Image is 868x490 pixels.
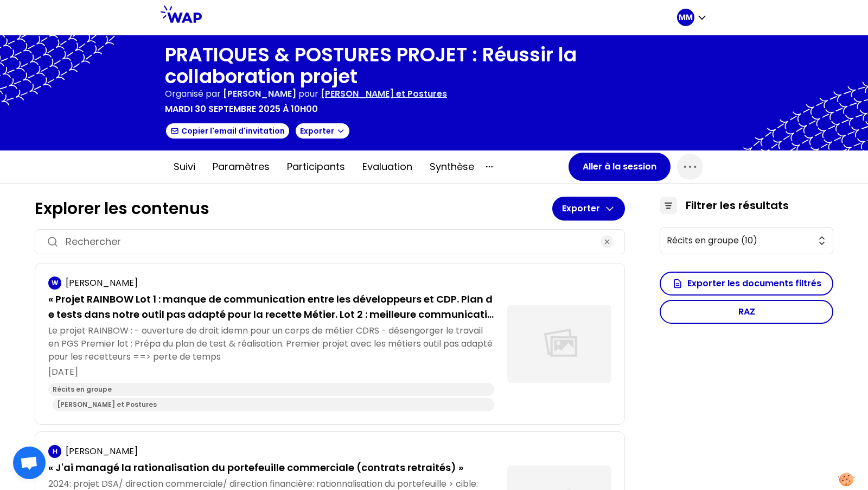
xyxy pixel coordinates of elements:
button: Participants [278,150,354,183]
p: « J'ai managé la rationalisation du portefeuille commerciale (contrats retraités) » [48,460,494,475]
button: MM [677,9,707,26]
button: Suivi [165,150,204,183]
p: [DATE] [48,366,494,379]
p: H [53,447,58,456]
button: Paramètres [204,150,278,183]
p: [PERSON_NAME] [66,445,138,458]
p: MM [679,12,693,23]
button: Exporter les documents filtrés [660,272,833,296]
button: Copier l'email d'invitation [165,122,290,140]
div: [PERSON_NAME] et Postures [53,398,494,411]
button: Aller à la session [569,153,671,181]
p: Organisé par [165,87,221,100]
p: W [52,279,58,287]
p: « Projet RAINBOW Lot 1 : manque de communication entre les développeurs et CDP. Plan de tests dan... [48,292,494,322]
div: Récits en groupe [48,383,494,396]
span: [PERSON_NAME] [223,87,296,100]
input: Rechercher [66,234,594,249]
button: Exporter [295,122,350,140]
button: RAZ [660,300,833,324]
p: mardi 30 septembre 2025 à 10h00 [165,103,318,116]
p: Le projet RAINBOW : - ouverture de droit idemn pour un corps de métier CDRS - désengorger le trav... [48,324,494,363]
button: Récits en groupe (10) [660,227,833,254]
button: Synthèse [421,150,483,183]
h3: Filtrer les résultats [686,198,789,213]
button: Exporter [552,197,625,221]
p: pour [298,87,318,100]
h1: Explorer les contenus [35,199,552,218]
h1: PRATIQUES & POSTURES PROJET : Réussir la collaboration projet [165,44,703,87]
p: [PERSON_NAME] et Postures [321,87,447,100]
div: Ouvrir le chat [13,447,46,479]
span: Récits en groupe (10) [667,234,811,247]
p: [PERSON_NAME] [66,277,138,290]
button: Evaluation [354,150,421,183]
